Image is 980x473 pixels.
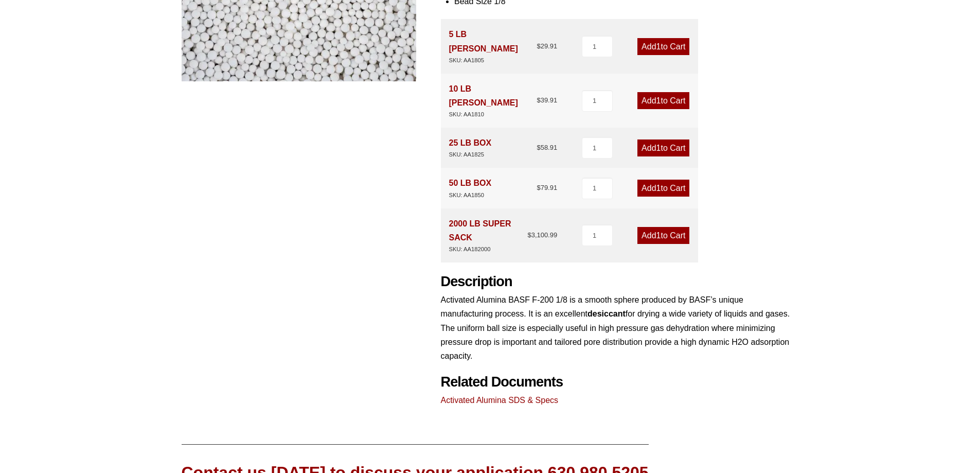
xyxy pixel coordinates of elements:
h2: Description [441,273,799,290]
span: $ [537,144,540,151]
a: Add1to Cart [637,38,689,55]
span: $ [537,42,540,50]
div: SKU: AA1825 [449,150,492,160]
div: SKU: AA1850 [449,190,492,200]
a: Add1to Cart [637,139,689,156]
bdi: 29.91 [537,42,557,50]
p: Activated Alumina BASF F-200 1/8 is a smooth sphere produced by BASF’s unique manufacturing proce... [441,293,799,363]
a: Activated Alumina SDS & Specs [441,396,559,405]
div: 2000 LB SUPER SACK [449,217,528,254]
div: 50 LB BOX [449,176,492,200]
div: 5 LB [PERSON_NAME] [449,27,537,65]
div: 25 LB BOX [449,136,492,160]
span: 1 [656,144,661,152]
span: $ [537,96,540,104]
span: 1 [656,231,661,240]
div: 10 LB [PERSON_NAME] [449,82,537,119]
div: SKU: AA1810 [449,110,537,119]
span: $ [537,184,540,191]
bdi: 3,100.99 [527,231,557,239]
bdi: 39.91 [537,96,557,104]
span: $ [527,231,531,239]
div: SKU: AA1805 [449,56,537,65]
span: 1 [656,42,661,51]
a: Add1to Cart [637,227,689,244]
bdi: 58.91 [537,144,557,151]
a: Add1to Cart [637,180,689,197]
bdi: 79.91 [537,184,557,191]
div: SKU: AA182000 [449,244,528,254]
span: 1 [656,184,661,192]
span: 1 [656,96,661,105]
a: Add1to Cart [637,92,689,109]
strong: desiccant [587,309,626,318]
